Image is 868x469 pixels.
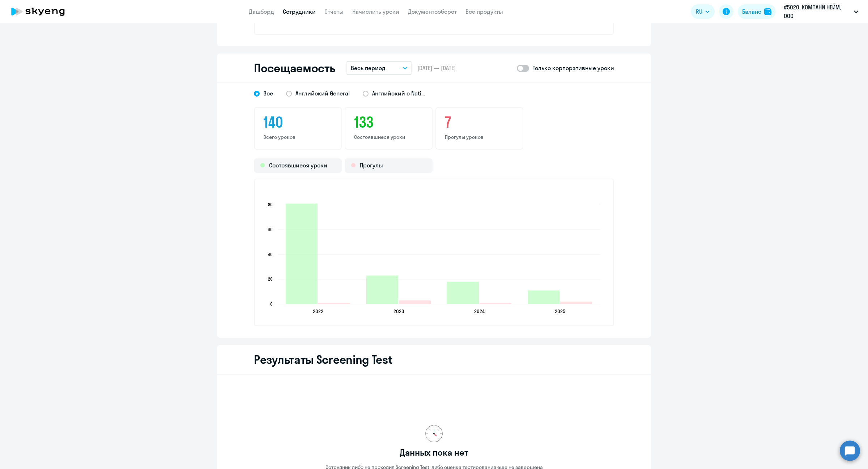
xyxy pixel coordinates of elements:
[351,64,386,72] p: Весь период
[354,114,423,131] h3: 133
[445,134,514,140] p: Прогулы уроков
[445,114,514,131] h3: 7
[528,290,559,304] path: 2025-08-11T17:00:00.000Z Состоявшиеся уроки 11
[400,447,468,458] h3: Данных пока нет
[425,425,443,442] img: no-data
[324,8,344,15] a: Отчеты
[346,61,412,75] button: Весь период
[738,4,776,19] button: Балансbalance
[560,302,592,304] path: 2025-08-11T17:00:00.000Z Прогулы 2
[345,158,433,173] div: Прогулы
[555,308,565,315] text: 2025
[268,276,273,282] text: 20
[283,8,316,15] a: Сотрудники
[254,352,392,367] h2: Результаты Screening Test
[533,64,614,72] p: Только корпоративные уроки
[474,308,485,315] text: 2024
[784,3,851,20] p: #5020, КОМПАНИ НЕЙМ, ООО
[354,134,423,140] p: Состоявшиеся уроки
[254,158,342,173] div: Состоявшиеся уроки
[691,4,715,19] button: RU
[286,204,318,304] path: 2022-09-28T17:00:00.000Z Состоявшиеся уроки 81
[366,276,398,304] path: 2023-12-11T17:00:00.000Z Состоявшиеся уроки 23
[480,303,511,304] path: 2024-06-10T17:00:00.000Z Прогулы 1
[268,202,273,207] text: 80
[764,8,771,15] img: balance
[696,7,702,16] span: RU
[417,64,456,72] span: [DATE] — [DATE]
[268,227,273,232] text: 60
[352,8,399,15] a: Начислить уроки
[399,300,431,304] path: 2023-12-11T17:00:00.000Z Прогулы 3
[254,61,335,75] h2: Посещаемость
[780,3,862,20] button: #5020, КОМПАНИ НЕЙМ, ООО
[268,252,273,257] text: 40
[249,8,274,15] a: Дашборд
[313,308,323,315] text: 2022
[263,134,332,140] p: Всего уроков
[372,89,426,97] span: Английский с Native
[318,303,350,304] path: 2022-09-28T17:00:00.000Z Прогулы 1
[270,301,273,307] text: 0
[465,8,503,15] a: Все продукты
[263,114,332,131] h3: 140
[260,89,273,98] span: Все
[408,8,457,15] a: Документооборот
[742,7,761,16] div: Баланс
[393,308,404,315] text: 2023
[295,89,350,97] span: Английский General
[447,282,479,304] path: 2024-06-10T17:00:00.000Z Состоявшиеся уроки 18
